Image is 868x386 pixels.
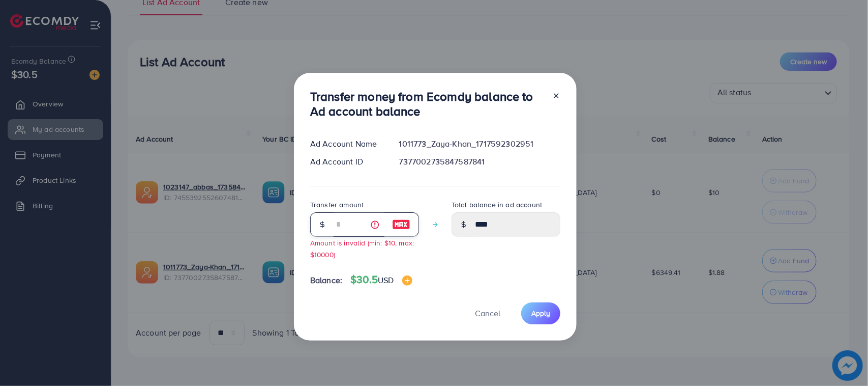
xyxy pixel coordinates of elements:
span: USD [378,274,394,286]
h3: Transfer money from Ecomdy balance to Ad account balance [310,89,544,119]
img: image [402,275,412,286]
img: image [392,218,410,231]
span: Balance: [310,274,342,286]
div: Ad Account Name [302,138,391,150]
button: Apply [521,302,560,324]
small: Amount is invalid (min: $10, max: $10000) [310,238,414,259]
div: 1011773_Zaya-Khan_1717592302951 [391,138,568,150]
div: Ad Account ID [302,156,391,168]
button: Cancel [462,302,513,324]
div: 7377002735847587841 [391,156,568,168]
span: Apply [531,308,550,318]
label: Transfer amount [310,200,364,210]
label: Total balance in ad account [452,200,542,210]
span: Cancel [475,308,500,319]
h4: $30.5 [350,273,412,286]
